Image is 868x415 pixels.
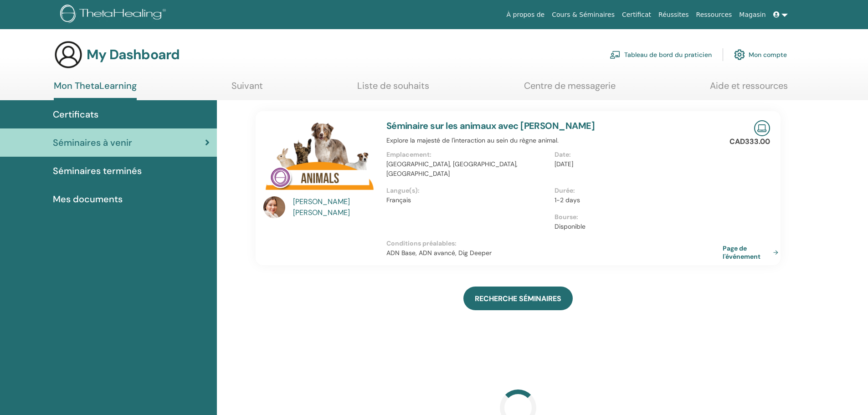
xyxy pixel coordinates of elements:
[386,136,723,145] p: Explore la majesté de l'interaction au sein du règne animal.
[555,159,717,169] p: [DATE]
[735,6,769,23] a: Magasin
[386,120,595,132] a: Séminaire sur les animaux avec [PERSON_NAME]
[555,212,717,222] p: Bourse :
[555,222,717,231] p: Disponible
[53,164,142,178] span: Séminaires terminés
[386,239,723,248] p: Conditions préalables :
[60,5,169,25] img: logo.png
[357,80,429,98] a: Liste de souhaits
[386,186,549,195] p: Langue(s) :
[729,136,770,147] p: CAD333.00
[548,6,618,23] a: Cours & Séminaires
[386,150,549,159] p: Emplacement :
[386,248,723,258] p: ADN Base, ADN avancé, Dig Deeper
[231,80,263,98] a: Suivant
[555,150,717,159] p: Date :
[475,294,561,303] span: RECHERCHE SÉMINAIRES
[463,287,573,310] a: RECHERCHE SÉMINAIRES
[263,120,375,199] img: Séminaire sur les animaux
[618,6,655,23] a: Certificat
[53,136,132,149] span: Séminaires à venir
[610,51,621,59] img: chalkboard-teacher.svg
[54,40,83,69] img: generic-user-icon.jpg
[555,186,717,195] p: Durée :
[754,120,770,136] img: Live Online Seminar
[693,6,736,23] a: Ressources
[503,6,549,23] a: À propos de
[710,80,788,98] a: Aide et ressources
[53,192,123,206] span: Mes documents
[655,6,692,23] a: Réussites
[555,195,717,205] p: 1-2 days
[610,45,712,65] a: Tableau de bord du praticien
[386,195,549,205] p: Français
[734,45,787,65] a: Mon compte
[386,159,549,179] p: [GEOGRAPHIC_DATA], [GEOGRAPHIC_DATA], [GEOGRAPHIC_DATA]
[53,108,98,121] span: Certificats
[54,80,137,100] a: Mon ThetaLearning
[734,47,745,62] img: cog.svg
[87,46,180,63] h3: My Dashboard
[524,80,616,98] a: Centre de messagerie
[263,196,285,218] img: default.jpg
[293,196,377,218] a: [PERSON_NAME] [PERSON_NAME]
[723,244,782,261] a: Page de l'événement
